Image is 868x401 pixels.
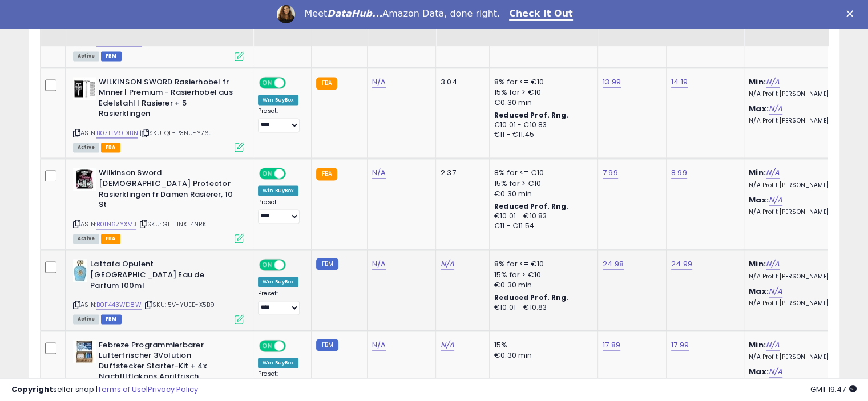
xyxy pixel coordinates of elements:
[73,168,244,242] div: ASIN:
[258,199,302,224] div: Preset:
[494,201,569,211] b: Reduced Prof. Rng.
[749,167,766,178] b: Min:
[494,212,589,221] div: €10.01 - €10.83
[316,258,338,270] small: FBM
[494,280,589,290] div: €0.30 min
[671,76,688,88] a: 14.19
[258,185,298,196] div: Win BuyBox
[90,259,229,294] b: Lattafa Opulent [GEOGRAPHIC_DATA] Eau de Parfum 100ml
[494,179,589,189] div: 15% for > €10
[749,339,766,350] b: Min:
[143,300,215,309] span: | SKU: 5V-YUEE-X5B9
[284,78,302,87] span: OFF
[73,259,87,282] img: 414O+ABv5TL._SL40_.jpg
[749,353,843,361] p: N/A Profit [PERSON_NAME]
[316,77,337,90] small: FBA
[769,366,782,378] a: N/A
[766,339,780,351] a: N/A
[494,110,569,120] b: Reduced Prof. Rng.
[749,181,843,189] p: N/A Profit [PERSON_NAME]
[99,168,237,213] b: Wilkinson Sword [DEMOGRAPHIC_DATA] Protector Rasierklingen fr Damen Rasierer, 10 St
[509,8,573,21] a: Check It Out
[260,341,274,350] span: ON
[11,384,53,395] strong: Copyright
[494,77,589,87] div: 8% for <= €10
[73,51,99,61] span: All listings currently available for purchase on Amazon
[73,340,96,363] img: 51sfyoGNXDL._SL40_.jpg
[101,234,120,244] span: FBA
[494,270,589,280] div: 15% for > €10
[260,260,274,270] span: ON
[284,260,302,270] span: OFF
[144,37,213,46] span: | SKU: EP-U4B0-551V
[766,76,780,88] a: N/A
[260,169,274,179] span: ON
[101,314,122,324] span: FBM
[96,220,136,229] a: B01N6ZYXMJ
[766,258,780,270] a: N/A
[101,143,120,152] span: FBA
[494,350,589,361] div: €0.30 min
[846,10,858,17] div: Close
[494,293,569,302] b: Reduced Prof. Rng.
[494,98,589,108] div: €0.30 min
[316,339,338,351] small: FBM
[441,168,481,178] div: 2.37
[441,5,485,29] div: Fulfillment Cost
[284,169,302,179] span: OFF
[372,339,386,351] a: N/A
[327,8,382,19] i: DataHub...
[749,286,769,297] b: Max:
[441,77,481,87] div: 3.04
[73,77,244,151] div: ASIN:
[749,208,843,216] p: N/A Profit [PERSON_NAME]
[749,258,766,269] b: Min:
[749,76,766,87] b: Min:
[494,120,589,130] div: €10.01 - €10.83
[810,384,857,395] span: 2025-10-8 19:47 GMT
[316,168,337,180] small: FBA
[441,339,454,351] a: N/A
[148,384,198,395] a: Privacy Policy
[99,77,237,122] b: WILKINSON SWORD Rasierhobel fr Mnner | Premium - Rasierhobel aus Edelstahl | Rasierer + 5 Rasierk...
[140,128,212,137] span: | SKU: QF-P3NU-Y76J
[372,5,431,29] div: Cost (Exc. VAT)
[671,167,687,179] a: 8.99
[494,259,589,269] div: 8% for <= €10
[749,366,769,377] b: Max:
[73,77,96,100] img: 41MW2McdAmL._SL40_.jpg
[494,221,589,231] div: €11 - €11.54
[258,290,302,315] div: Preset:
[73,234,99,244] span: All listings currently available for purchase on Amazon
[671,339,689,351] a: 17.99
[258,95,298,105] div: Win BuyBox
[73,168,96,191] img: 510KIwIbLiL._SL40_.jpg
[96,128,138,138] a: B07HM9D1BN
[258,358,298,368] div: Win BuyBox
[603,339,620,351] a: 17.89
[603,76,621,88] a: 13.99
[494,168,589,178] div: 8% for <= €10
[101,51,122,61] span: FBM
[749,195,769,205] b: Max:
[73,314,99,324] span: All listings currently available for purchase on Amazon
[304,8,500,19] div: Meet Amazon Data, done right.
[260,78,274,87] span: ON
[73,259,244,322] div: ASIN:
[138,220,206,229] span: | SKU: GT-L1NX-4NRK
[11,384,198,395] div: seller snap | |
[749,103,769,114] b: Max:
[671,258,692,270] a: 24.99
[494,189,589,199] div: €0.30 min
[749,299,843,307] p: N/A Profit [PERSON_NAME]
[441,258,454,270] a: N/A
[749,90,843,98] p: N/A Profit [PERSON_NAME]
[494,340,589,350] div: 15%
[98,384,146,395] a: Terms of Use
[277,5,295,23] img: Profile image for Georgie
[372,167,386,179] a: N/A
[744,1,853,46] th: The percentage added to the cost of goods (COGS) that forms the calculator for Min & Max prices.
[494,303,589,313] div: €10.01 - €10.83
[603,167,618,179] a: 7.99
[258,277,298,287] div: Win BuyBox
